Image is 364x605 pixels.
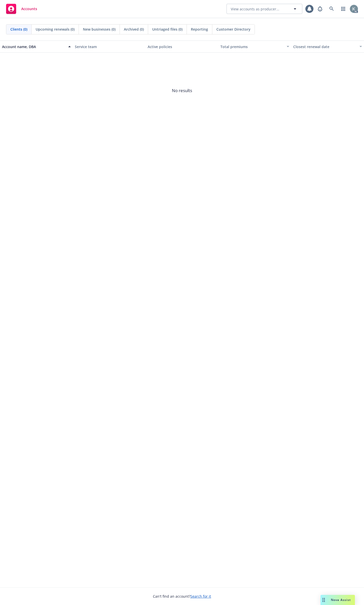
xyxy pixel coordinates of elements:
span: Clients (0) [10,27,27,32]
div: Total premiums [220,44,284,49]
button: View accounts as producer... [226,4,302,14]
span: Customer Directory [216,27,251,32]
div: Service team [75,44,144,49]
span: Archived (0) [124,27,144,32]
span: Accounts [21,7,37,11]
a: Search [327,4,337,14]
a: Switch app [338,4,348,14]
button: Total premiums [218,40,291,53]
a: Search for it [190,594,211,599]
span: Untriaged files (0) [152,27,183,32]
span: Upcoming renewals (0) [36,27,75,32]
button: Nova Assist [321,595,355,605]
button: Service team [73,40,146,53]
div: Closest renewal date [293,44,356,49]
span: New businesses (0) [83,27,116,32]
div: Active policies [148,44,216,49]
span: Reporting [191,27,208,32]
span: Can't find an account? [153,594,211,599]
img: photo [350,5,358,13]
span: Nova Assist [331,598,351,602]
span: View accounts as producer... [231,6,279,12]
button: Active policies [146,40,218,53]
div: Account name, DBA [2,44,65,49]
a: Report a Bug [315,4,325,14]
div: Drag to move [321,595,327,605]
button: Closest renewal date [291,40,364,53]
a: Accounts [4,2,39,16]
